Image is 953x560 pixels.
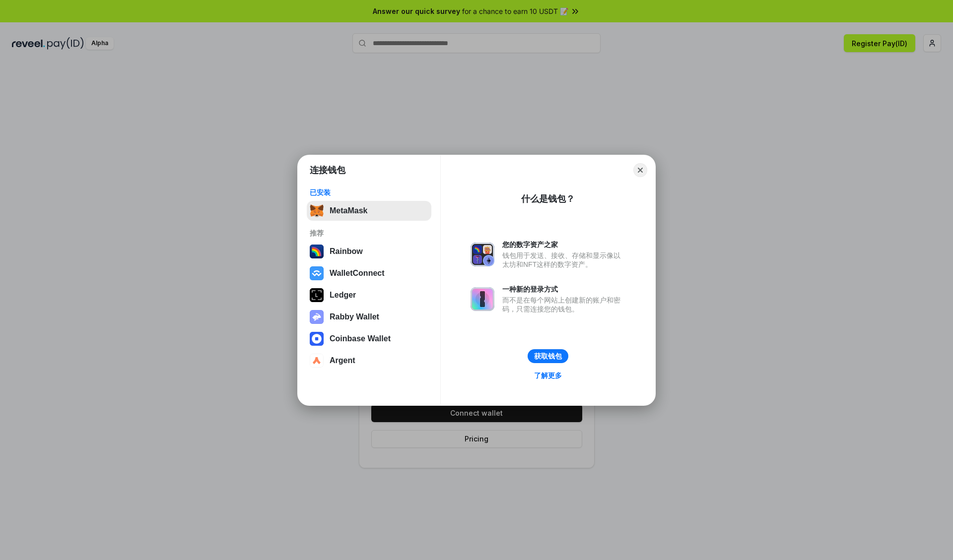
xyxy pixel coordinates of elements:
[502,296,625,313] div: 而不是在每个网站上创建新的账户和密码，只需连接您的钱包。
[502,285,625,294] div: 一种新的登录方式
[633,163,647,177] button: Close
[307,285,431,305] button: Ledger
[307,329,431,349] button: Coinbase Wallet
[330,312,379,321] div: Rabby Wallet
[330,206,367,215] div: MetaMask
[310,332,324,346] img: svg+xml,%3Csvg%20width%3D%2228%22%20height%3D%2228%22%20viewBox%3D%220%200%2028%2028%22%20fill%3D...
[310,245,324,258] img: svg+xml,%3Csvg%20width%3D%22120%22%20height%3D%22120%22%20viewBox%3D%220%200%20120%20120%22%20fil...
[502,251,625,269] div: 钱包用于发送、接收、存储和显示像以太坊和NFT这样的数字资产。
[330,247,363,256] div: Rainbow
[310,266,324,280] img: svg+xml,%3Csvg%20width%3D%2228%22%20height%3D%2228%22%20viewBox%3D%220%200%2028%2028%22%20fill%3D...
[330,334,391,343] div: Coinbase Wallet
[310,164,345,176] h1: 连接钱包
[521,193,575,205] div: 什么是钱包？
[310,288,324,302] img: svg+xml,%3Csvg%20xmlns%3D%22http%3A%2F%2Fwww.w3.org%2F2000%2Fsvg%22%20width%3D%2228%22%20height%3...
[330,356,355,365] div: Argent
[471,243,494,266] img: svg+xml,%3Csvg%20xmlns%3D%22http%3A%2F%2Fwww.w3.org%2F2000%2Fsvg%22%20fill%3D%22none%22%20viewBox...
[330,291,356,300] div: Ledger
[310,310,324,324] img: svg+xml,%3Csvg%20xmlns%3D%22http%3A%2F%2Fwww.w3.org%2F2000%2Fsvg%22%20fill%3D%22none%22%20viewBox...
[534,371,562,380] div: 了解更多
[534,352,562,361] div: 获取钱包
[307,351,431,371] button: Argent
[471,287,494,311] img: svg+xml,%3Csvg%20xmlns%3D%22http%3A%2F%2Fwww.w3.org%2F2000%2Fsvg%22%20fill%3D%22none%22%20viewBox...
[310,204,324,218] img: svg+xml,%3Csvg%20fill%3D%22none%22%20height%3D%2233%22%20viewBox%3D%220%200%2035%2033%22%20width%...
[307,201,431,221] button: MetaMask
[528,349,568,363] button: 获取钱包
[310,354,324,368] img: svg+xml,%3Csvg%20width%3D%2228%22%20height%3D%2228%22%20viewBox%3D%220%200%2028%2028%22%20fill%3D...
[330,269,385,278] div: WalletConnect
[307,307,431,327] button: Rabby Wallet
[502,240,625,249] div: 您的数字资产之家
[310,188,428,197] div: 已安装
[528,369,568,382] a: 了解更多
[310,229,428,238] div: 推荐
[307,242,431,261] button: Rainbow
[307,263,431,283] button: WalletConnect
